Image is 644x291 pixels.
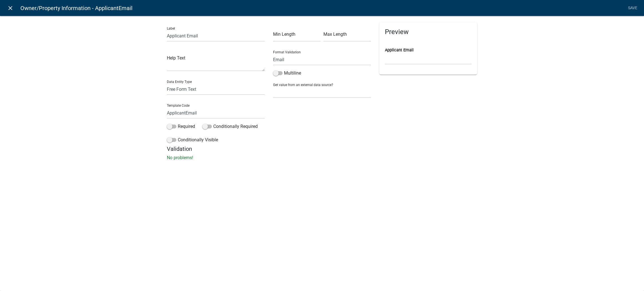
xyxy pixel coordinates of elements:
a: Save [626,3,640,13]
label: Multiline [273,70,301,77]
h5: Validation [167,145,477,152]
span: Owner/Property Information - ApplicantEmail [20,3,132,14]
i: close [7,5,14,11]
label: Required [167,123,195,130]
label: Conditionally Visible [167,137,218,143]
label: Conditionally Required [202,123,258,130]
h5: Preview [385,28,472,36]
p: No problems! [167,154,477,161]
label: Applicant Email [385,48,414,52]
